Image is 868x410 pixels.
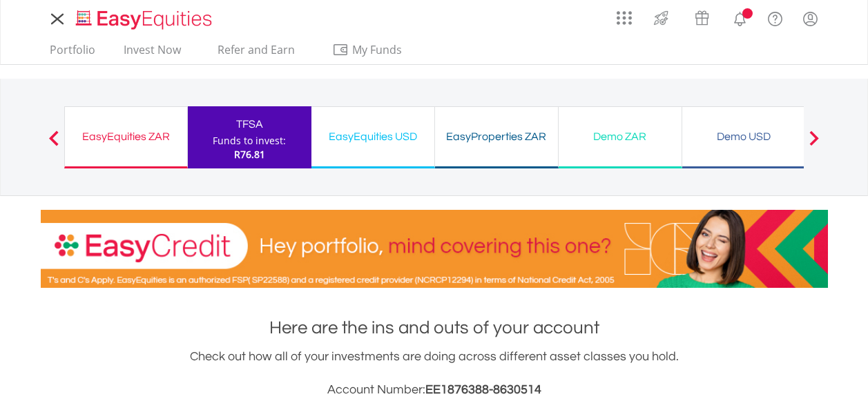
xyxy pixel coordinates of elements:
div: EasyProperties ZAR [443,127,550,146]
div: EasyEquities USD [320,127,426,146]
img: vouchers-v2.svg [691,7,713,29]
div: Demo ZAR [567,127,673,146]
img: grid-menu-icon.svg [617,10,632,26]
a: Vouchers [682,3,722,29]
a: Invest Now [118,43,186,64]
span: Refer and Earn [218,42,295,57]
a: Portfolio [44,43,101,64]
div: Demo USD [691,127,797,146]
a: Notifications [722,3,758,31]
div: EasyEquities ZAR [73,127,179,146]
div: Funds to invest: [213,134,286,148]
div: TFSA [196,115,303,134]
a: Refer and Earn [204,43,309,64]
span: My Funds [332,41,423,59]
div: Check out how all of your investments are doing across different asset classes you hold. [41,347,828,400]
button: Previous [40,137,68,151]
a: FAQ's and Support [758,3,793,31]
img: EasyEquities_Logo.png [73,8,218,31]
img: thrive-v2.svg [650,7,673,29]
a: Home page [70,3,218,31]
button: Next [800,137,828,151]
a: My Profile [793,3,828,34]
h1: Here are the ins and outs of your account [41,315,828,340]
a: AppsGrid [608,3,641,26]
span: R76.81 [234,148,265,161]
img: EasyCredit Promotion Banner [41,210,828,288]
h3: Account Number: [41,380,828,400]
span: EE1876388-8630514 [425,383,541,396]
